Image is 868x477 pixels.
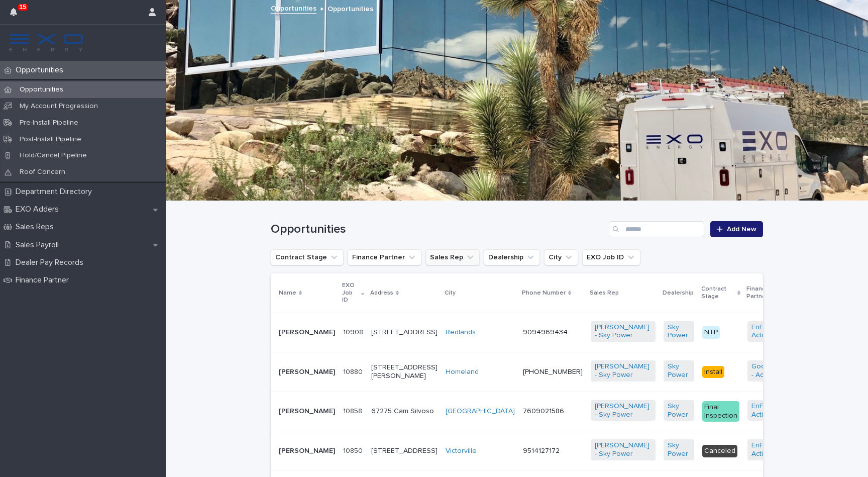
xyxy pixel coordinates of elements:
[12,151,95,160] p: Hold/Cancel Pipeline
[446,368,479,376] a: Homeland
[702,326,720,339] div: NTP
[12,275,77,285] p: Finance Partner
[342,280,359,306] p: EXO Job ID
[702,366,724,378] div: Install
[279,407,335,416] p: [PERSON_NAME]
[746,283,791,302] p: Finance Partner
[446,328,476,337] a: Redlands
[371,407,438,416] p: 67275 Cam Silvoso
[702,401,739,422] div: Final Inspection
[523,329,568,336] a: 9094969434
[595,323,652,340] a: [PERSON_NAME] - Sky Power
[523,408,564,415] a: 7609021586
[370,288,393,299] p: Address
[20,4,26,11] p: 15
[484,249,540,265] button: Dealership
[371,328,438,337] p: [STREET_ADDRESS]
[590,288,619,299] p: Sales Rep
[544,249,578,265] button: City
[279,447,335,455] p: [PERSON_NAME]
[12,187,100,197] p: Department Directory
[668,441,690,458] a: Sky Power
[343,326,365,337] p: 10908
[10,6,23,24] div: 15
[343,445,365,455] p: 10850
[271,2,316,14] a: Opportunities
[609,221,704,237] input: Search
[751,323,786,340] a: EnFin - Active
[668,323,690,340] a: Sky Power
[751,362,786,379] a: Goodleap - Active
[12,135,89,144] p: Post-Install Pipeline
[710,221,763,237] a: Add New
[343,366,365,376] p: 10880
[12,102,106,111] p: My Account Progression
[582,249,640,265] button: EXO Job ID
[668,362,690,379] a: Sky Power
[12,168,73,176] p: Roof Concern
[446,407,515,416] a: [GEOGRAPHIC_DATA]
[279,368,335,376] p: [PERSON_NAME]
[701,283,735,302] p: Contract Stage
[371,363,438,380] p: [STREET_ADDRESS][PERSON_NAME]
[279,288,296,299] p: Name
[445,288,456,299] p: City
[12,258,91,267] p: Dealer Pay Records
[12,205,67,214] p: EXO Adders
[279,328,335,337] p: [PERSON_NAME]
[523,368,583,375] a: [PHONE_NUMBER]
[751,441,786,458] a: EnFin - Active
[595,362,652,379] a: [PERSON_NAME] - Sky Power
[12,85,71,94] p: Opportunities
[328,3,373,14] p: Opportunities
[751,402,786,419] a: EnFin - Active
[12,119,86,127] p: Pre-Install Pipeline
[595,441,652,458] a: [PERSON_NAME] - Sky Power
[12,222,62,232] p: Sales Reps
[727,226,756,233] span: Add New
[8,33,84,53] img: FKS5r6ZBThi8E5hshIGi
[271,249,344,265] button: Contract Stage
[12,240,67,250] p: Sales Payroll
[595,402,652,419] a: [PERSON_NAME] - Sky Power
[271,222,605,237] h1: Opportunities
[343,405,364,416] p: 10858
[522,288,566,299] p: Phone Number
[425,249,480,265] button: Sales Rep
[702,445,737,457] div: Canceled
[668,402,690,419] a: Sky Power
[523,447,560,454] a: 9514127172
[371,447,438,455] p: [STREET_ADDRESS]
[446,447,477,455] a: Victorville
[348,249,421,265] button: Finance Partner
[12,65,71,75] p: Opportunities
[663,288,694,299] p: Dealership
